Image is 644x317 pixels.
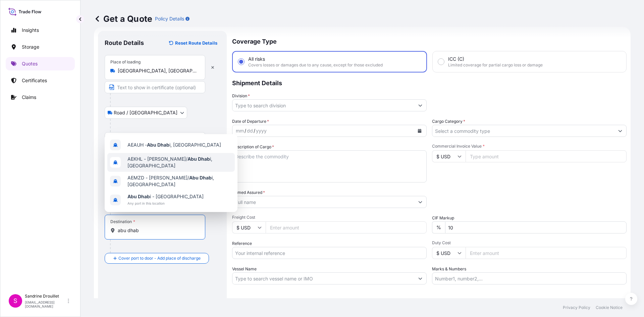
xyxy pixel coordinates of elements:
[127,200,204,207] span: Any port in this location
[118,227,197,234] input: Destination
[232,266,257,272] label: Vessel Name
[232,99,414,111] input: Type to search division
[232,240,252,247] label: Reference
[414,99,426,111] button: Show suggestions
[22,44,39,50] p: Storage
[105,81,205,93] input: Text to appear on certificate
[432,215,454,221] label: CIF Markup
[105,107,187,119] button: Select transport
[232,189,265,196] label: Named Assured
[110,59,141,65] div: Place of loading
[232,31,627,51] p: Coverage Type
[189,175,212,180] b: Abu Dhab
[105,134,237,212] div: Show suggestions
[127,193,204,200] span: i - [GEOGRAPHIC_DATA]
[248,62,383,68] span: Covers losses or damages due to any cause, except for those excluded
[432,221,445,233] div: %
[414,196,426,208] button: Show suggestions
[94,13,152,24] p: Get a Quote
[232,118,269,125] span: Date of Departure
[448,56,464,62] span: ICC (C)
[414,272,426,284] button: Show suggestions
[232,72,627,93] p: Shipment Details
[414,125,425,136] button: Calendar
[114,109,177,116] span: Road / [GEOGRAPHIC_DATA]
[614,125,626,137] button: Show suggestions
[232,144,274,150] label: Description of Cargo
[432,125,614,137] input: Select a commodity type
[118,67,197,74] input: Place of loading
[110,219,135,224] div: Destination
[596,305,623,310] p: Cookie Notice
[25,294,66,299] p: Sandrine Drouillet
[22,60,38,67] p: Quotes
[232,196,414,208] input: Full name
[466,150,627,162] input: Type amount
[432,266,466,272] label: Marks & Numbers
[147,142,169,148] b: Abu Dhab
[127,142,221,148] span: AEAUH - i, [GEOGRAPHIC_DATA]
[432,240,627,246] span: Duty Cost
[266,221,427,233] input: Enter amount
[235,127,245,135] div: month,
[248,56,265,62] span: All risks
[127,174,232,188] span: AEMZD - [PERSON_NAME]/ i, [GEOGRAPHIC_DATA]
[118,255,201,262] span: Cover port to door - Add place of discharge
[175,40,217,46] p: Reset Route Details
[155,15,184,22] p: Policy Details
[232,93,250,99] label: Division
[22,27,39,34] p: Insights
[105,39,144,47] p: Route Details
[127,194,150,199] b: Abu Dhab
[22,94,36,101] p: Claims
[245,127,246,135] div: /
[13,298,17,304] span: S
[232,247,427,259] input: Your internal reference
[432,144,627,149] span: Commercial Invoice Value
[127,156,232,169] span: AEKHL - [PERSON_NAME]/ i, [GEOGRAPHIC_DATA]
[254,127,255,135] div: /
[563,305,590,310] p: Privacy Policy
[466,247,627,259] input: Enter amount
[432,272,627,284] input: Number1, number2,...
[432,118,465,125] label: Cargo Category
[232,215,427,220] span: Freight Cost
[232,272,414,284] input: Type to search vessel name or IMO
[246,127,254,135] div: day,
[445,221,627,233] input: Enter percentage
[448,62,543,68] span: Limited coverage for partial cargo loss or damage
[25,300,66,308] p: [EMAIL_ADDRESS][DOMAIN_NAME]
[187,156,210,162] b: Abu Dhab
[255,127,267,135] div: year,
[232,298,627,303] p: Letter of Credit
[22,77,47,84] p: Certificates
